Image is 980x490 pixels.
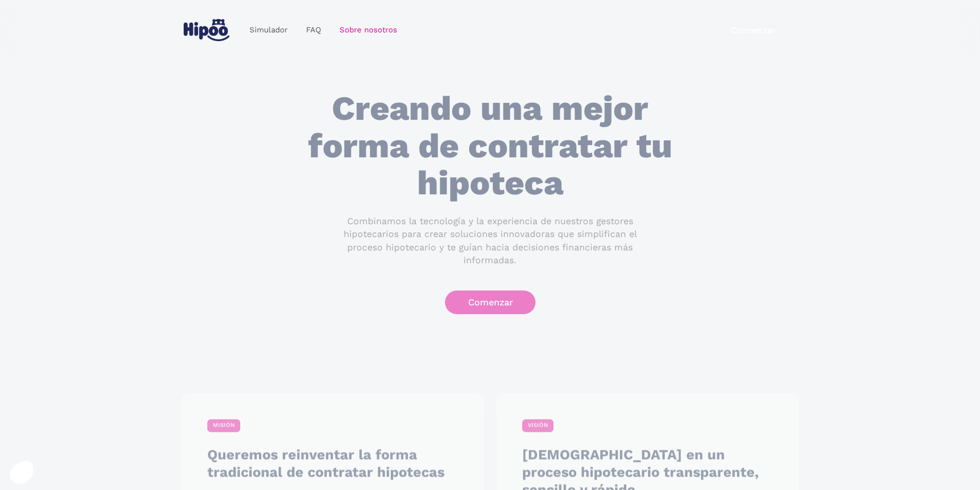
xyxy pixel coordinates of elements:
[182,15,232,45] a: home
[295,90,685,202] h1: Creando una mejor forma de contratar tu hipoteca
[207,419,240,432] div: MISIÓN
[207,446,458,481] h4: Queremos reinventar la forma tradicional de contratar hipotecas
[522,419,554,432] div: VISIÓN
[330,20,406,40] a: Sobre nosotros
[240,20,297,40] a: Simulador
[444,291,536,315] a: Comenzar
[297,20,330,40] a: FAQ
[708,18,799,42] a: Comenzar
[325,215,655,267] p: Combinamos la tecnología y la experiencia de nuestros gestores hipotecarios para crear soluciones...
